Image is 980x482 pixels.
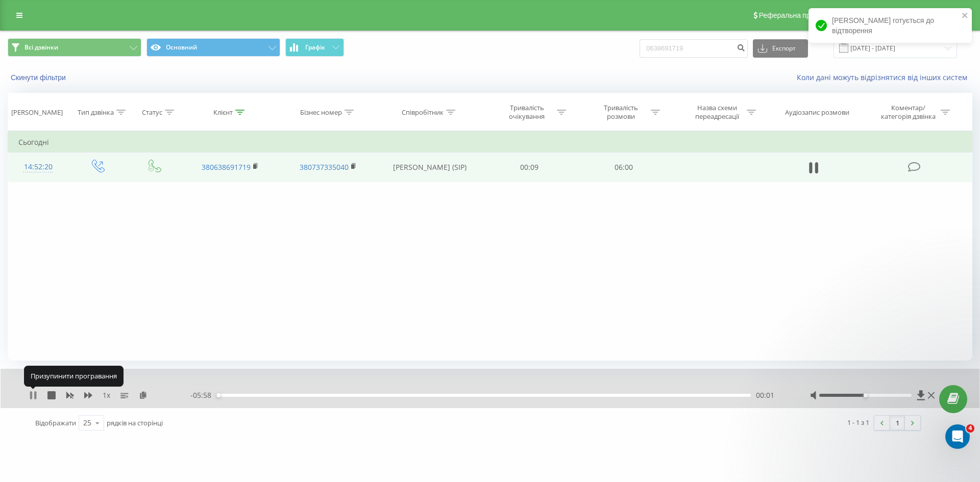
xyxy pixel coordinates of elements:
button: Основний [146,38,280,57]
div: Тип дзвінка [78,108,114,117]
div: Назва схеми переадресації [690,104,744,121]
button: Всі дзвінки [8,38,141,57]
td: Сьогодні [8,132,972,153]
a: 1 [890,416,905,430]
div: Accessibility label [863,393,867,397]
div: Тривалість розмови [594,104,648,121]
a: 380638691719 [202,162,251,172]
input: Пошук за номером [640,39,748,58]
td: 06:00 [576,153,670,182]
button: Експорт [753,39,808,58]
div: Тривалість очікування [500,104,554,121]
button: close [962,11,969,21]
button: Графік [285,38,344,57]
div: 1 - 1 з 1 [847,417,869,427]
span: 4 [966,424,974,433]
div: Бізнес номер [300,108,342,117]
div: Коментар/категорія дзвінка [878,104,938,121]
div: Аудіозапис розмови [785,108,849,117]
iframe: Intercom live chat [945,424,970,449]
a: 380737335040 [300,162,349,172]
a: Коли дані можуть відрізнятися вiд інших систем [797,72,972,82]
span: 1 x [103,390,110,400]
div: [PERSON_NAME] готується до відтворення [808,8,972,43]
div: 14:52:20 [18,157,58,177]
div: 25 [83,418,91,428]
div: Статус [142,108,162,117]
span: 00:01 [756,390,774,400]
span: - 05:58 [190,390,216,400]
button: Скинути фільтри [8,73,71,82]
div: Клієнт [213,108,233,117]
td: 00:09 [482,153,576,182]
div: Призупинити програвання [24,366,124,386]
div: [PERSON_NAME] [11,108,63,117]
span: Відображати [35,418,76,427]
td: [PERSON_NAME] (SIP) [377,153,482,182]
span: рядків на сторінці [107,418,163,427]
div: Accessibility label [216,393,220,397]
span: Реферальна програма [759,11,834,19]
span: Графік [305,44,325,51]
span: Всі дзвінки [24,43,58,52]
div: Співробітник [402,108,444,117]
